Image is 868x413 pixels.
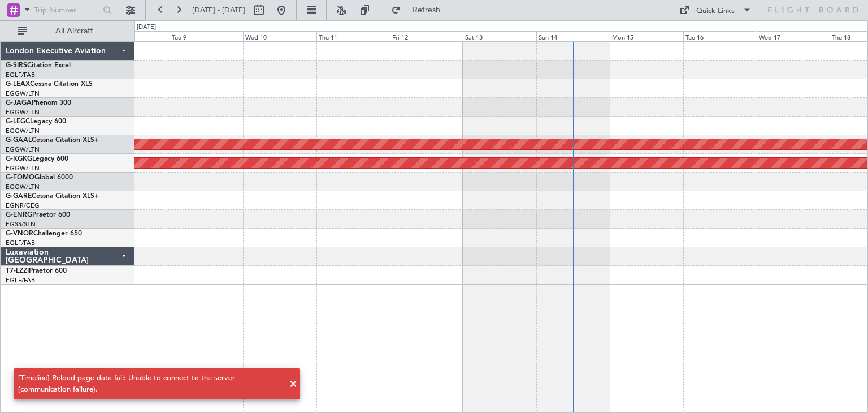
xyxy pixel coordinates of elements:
[6,201,40,210] a: EGNR/CEG
[6,118,30,125] span: G-LEGC
[243,31,316,41] div: Wed 10
[6,276,35,285] a: EGLF/FAB
[6,145,40,154] a: EGGW/LTN
[6,212,32,218] span: G-ENRG
[12,22,123,40] button: All Aircraft
[683,31,757,41] div: Tue 16
[6,193,32,200] span: G-GARE
[6,89,40,98] a: EGGW/LTN
[18,373,283,395] div: [Timeline] Reload page data fail: Unable to connect to the server (communication failure).
[757,31,830,41] div: Wed 17
[6,118,66,125] a: G-LEGCLegacy 600
[6,174,73,181] a: G-FOMOGlobal 6000
[170,31,243,41] div: Tue 9
[6,174,34,181] span: G-FOMO
[6,137,99,144] a: G-GAALCessna Citation XLS+
[6,137,32,144] span: G-GAAL
[6,62,27,69] span: G-SIRS
[6,156,32,162] span: G-KGKG
[6,100,71,106] a: G-JAGAPhenom 300
[696,6,735,17] div: Quick Links
[6,100,32,106] span: G-JAGA
[6,156,68,162] a: G-KGKGLegacy 600
[6,81,93,88] a: G-LEAXCessna Citation XLS
[463,31,536,41] div: Sat 13
[6,220,36,229] a: EGSS/STN
[6,127,40,135] a: EGGW/LTN
[29,27,119,35] span: All Aircraft
[610,31,683,41] div: Mon 15
[34,2,99,19] input: Trip Number
[6,108,40,117] a: EGGW/LTN
[674,1,757,19] button: Quick Links
[6,183,40,191] a: EGGW/LTN
[390,31,463,41] div: Fri 12
[6,230,33,237] span: G-VNOR
[6,268,29,274] span: T7-LZZI
[6,239,35,247] a: EGLF/FAB
[6,230,82,237] a: G-VNORChallenger 650
[316,31,390,41] div: Thu 11
[6,193,99,200] a: G-GARECessna Citation XLS+
[6,164,40,173] a: EGGW/LTN
[6,62,71,69] a: G-SIRSCitation Excel
[6,81,30,88] span: G-LEAX
[6,212,70,218] a: G-ENRGPraetor 600
[192,5,245,15] span: [DATE] - [DATE]
[137,23,156,32] div: [DATE]
[6,71,35,79] a: EGLF/FAB
[403,6,450,14] span: Refresh
[386,1,454,19] button: Refresh
[536,31,610,41] div: Sun 14
[6,268,67,274] a: T7-LZZIPraetor 600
